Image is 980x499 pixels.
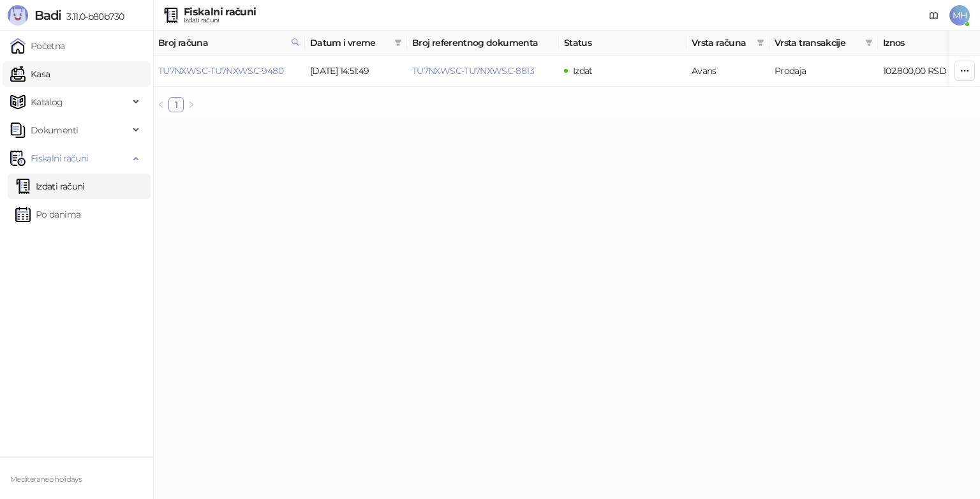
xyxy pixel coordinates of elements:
small: Mediteraneo holidays [10,475,82,484]
th: Vrsta računa [687,31,769,56]
span: filter [754,33,767,52]
span: Vrsta transakcije [775,36,860,50]
span: filter [865,39,873,47]
span: 3.11.0-b80b730 [61,11,124,22]
th: Status [559,31,687,56]
span: MH [949,5,970,26]
span: right [188,101,195,108]
span: Iznos [883,36,949,50]
a: Izdati računi [15,174,85,199]
div: Fiskalni računi [184,7,256,17]
th: Broj računa [153,31,305,56]
span: Fiskalni računi [31,145,88,171]
a: TU7NXWSC-TU7NXWSC-8813 [412,65,534,77]
td: Avans [687,56,769,87]
a: TU7NXWSC-TU7NXWSC-9480 [158,65,283,77]
a: Početna [10,33,65,59]
span: filter [394,39,402,47]
span: Izdat [573,65,593,77]
span: filter [863,33,875,52]
td: [DATE] 14:51:49 [305,56,407,87]
td: 102.800,00 RSD [878,56,967,87]
li: 1 [168,97,184,112]
img: Logo [8,5,28,26]
span: left [157,101,165,108]
button: right [184,97,199,112]
a: Po danima [15,202,80,227]
span: Datum i vreme [310,36,389,50]
span: filter [757,39,764,47]
span: Badi [34,8,61,23]
a: Kasa [10,61,50,87]
th: Vrsta transakcije [769,31,878,56]
li: Prethodna strana [153,97,168,112]
span: Dokumenti [31,117,78,143]
th: Broj referentnog dokumenta [407,31,559,56]
td: Prodaja [769,56,878,87]
a: Dokumentacija [924,5,944,26]
span: filter [392,33,405,52]
span: Katalog [31,89,63,115]
td: TU7NXWSC-TU7NXWSC-9480 [153,56,305,87]
span: Vrsta računa [692,36,752,50]
div: Izdati računi [184,17,256,24]
a: 1 [169,98,183,112]
li: Sledeća strana [184,97,199,112]
span: Broj računa [158,36,286,50]
button: left [153,97,168,112]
